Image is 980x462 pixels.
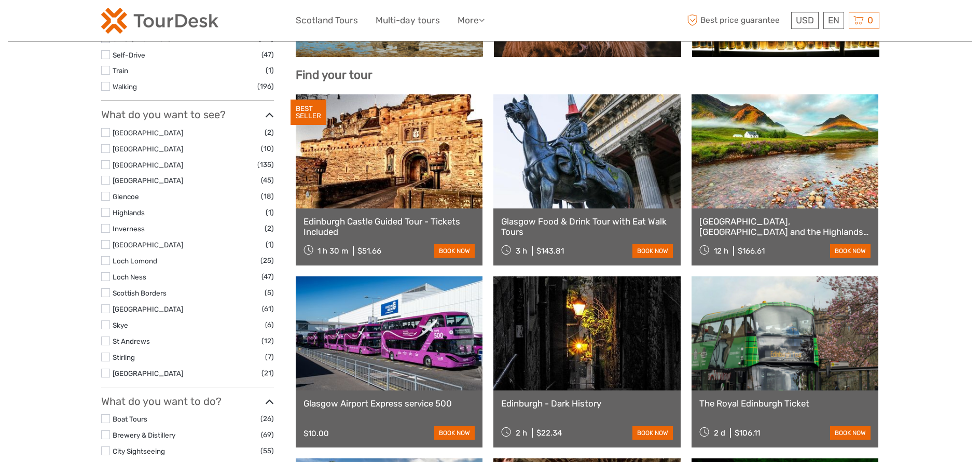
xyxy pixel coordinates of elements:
[699,216,871,237] a: [GEOGRAPHIC_DATA], [GEOGRAPHIC_DATA] and the Highlands Small-Group Day Tour from [GEOGRAPHIC_DATA...
[260,413,274,425] span: (26)
[113,447,165,455] a: City Sightseeing
[113,257,157,265] a: Loch Lomond
[261,335,274,347] span: (12)
[257,159,274,171] span: (135)
[303,398,475,409] a: Glasgow Airport Express service 500
[796,15,814,25] span: USD
[434,244,475,258] a: book now
[113,369,183,377] a: [GEOGRAPHIC_DATA]
[296,13,358,28] a: Scotland Tours
[113,208,145,217] a: Highlands
[265,222,274,234] span: (2)
[261,271,274,283] span: (47)
[101,395,274,408] h3: What do you want to do?
[265,287,274,299] span: (5)
[866,15,875,25] span: 0
[260,445,274,457] span: (55)
[266,64,274,76] span: (1)
[113,431,175,439] a: Brewery & Distillery
[113,225,145,233] a: Inverness
[632,426,673,440] a: book now
[113,51,145,59] a: Self-Drive
[265,127,274,138] span: (2)
[262,303,274,315] span: (61)
[714,428,725,438] span: 2 d
[318,246,348,256] span: 1 h 30 m
[266,239,274,250] span: (1)
[113,337,150,345] a: St Andrews
[303,216,475,237] a: Edinburgh Castle Guided Tour - Tickets Included
[458,13,485,28] a: More
[516,246,527,256] span: 3 h
[113,161,183,169] a: [GEOGRAPHIC_DATA]
[501,398,673,409] a: Edinburgh - Dark History
[516,428,527,438] span: 2 h
[296,68,372,82] b: Find your tour
[113,415,147,423] a: Boat Tours
[266,206,274,218] span: (1)
[113,305,183,313] a: [GEOGRAPHIC_DATA]
[265,351,274,363] span: (7)
[101,8,218,34] img: 2254-3441b4b5-4e5f-4d00-b396-31f1d84a6ebf_logo_small.png
[113,289,167,297] a: Scottish Borders
[261,143,274,155] span: (10)
[632,244,673,258] a: book now
[685,12,789,29] span: Best price guarantee
[265,319,274,331] span: (6)
[714,246,728,256] span: 12 h
[101,108,274,121] h3: What do you want to see?
[357,246,381,256] div: $51.66
[536,246,564,256] div: $143.81
[823,12,844,29] div: EN
[830,244,871,258] a: book now
[113,35,173,43] a: Other / Non-Travel
[830,426,871,440] a: book now
[501,216,673,237] a: Glasgow Food & Drink Tour with Eat Walk Tours
[113,129,183,137] a: [GEOGRAPHIC_DATA]
[303,429,329,438] div: $10.00
[536,428,562,438] div: $22.34
[261,429,274,441] span: (69)
[113,82,137,91] a: Walking
[261,174,274,186] span: (45)
[113,145,183,153] a: [GEOGRAPHIC_DATA]
[113,176,183,185] a: [GEOGRAPHIC_DATA]
[261,49,274,61] span: (47)
[113,321,128,329] a: Skye
[261,190,274,202] span: (18)
[376,13,440,28] a: Multi-day tours
[699,398,871,409] a: The Royal Edinburgh Ticket
[738,246,765,256] div: $166.61
[113,66,128,75] a: Train
[260,255,274,267] span: (25)
[291,100,326,125] div: BEST SELLER
[735,428,760,438] div: $106.11
[113,273,146,281] a: Loch Ness
[113,241,183,249] a: [GEOGRAPHIC_DATA]
[113,353,135,361] a: Stirling
[261,367,274,379] span: (21)
[257,80,274,92] span: (196)
[434,426,475,440] a: book now
[113,192,139,201] a: Glencoe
